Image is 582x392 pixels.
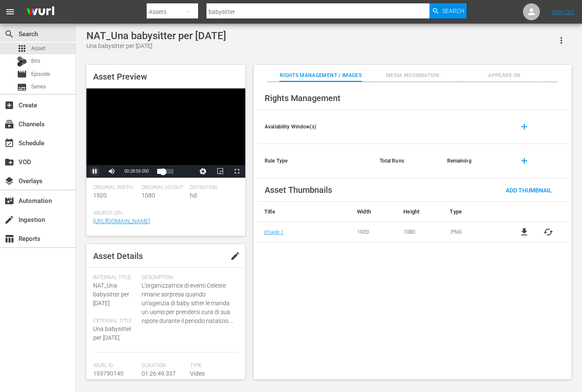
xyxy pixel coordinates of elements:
[190,363,234,369] span: Type
[265,93,341,103] span: Rights Management
[124,169,149,173] span: 00:28:59.050
[543,227,553,237] button: cached
[93,370,123,377] span: 193790140
[142,363,186,369] span: Duration
[93,282,129,307] span: NAT_Una babysitter per [DATE]
[86,42,226,51] div: Una babysitter per [DATE]
[519,122,529,132] span: add
[442,3,464,19] span: Search
[86,30,226,42] div: NAT_Una babysitter per [DATE]
[397,222,443,242] td: 1080
[443,222,505,242] td: .PNG
[463,71,546,80] span: Appears On
[157,169,174,174] div: Progress Bar
[20,2,61,22] img: ans4CAIJ8jUAAAAAAAAAAAAAAAAAAAAAAAAgQb4GAAAAAAAAAAAAAAAAAAAAAAAAJMjXAAAAAAAAAAAAAAAAAAAAAAAAgAT5G...
[499,182,559,197] button: Add Thumbnail
[4,215,14,225] span: Ingestion
[258,202,351,222] th: Title
[142,184,186,191] span: Original Height
[440,144,508,178] th: Remaining
[212,165,228,178] button: Picture-in-Picture
[142,192,155,199] span: 1080
[31,44,45,53] span: Asset
[190,370,205,377] span: Video
[4,138,14,148] span: Schedule
[373,144,440,178] th: Total Runs
[142,275,234,281] span: Description:
[86,88,245,178] div: Video Player
[17,82,27,92] span: Series
[93,363,137,369] span: Wurl Id
[17,56,27,67] div: Bits
[4,234,14,244] span: Reports
[31,83,46,91] span: Series
[265,185,332,195] span: Asset Thumbnails
[519,156,529,166] span: add
[443,202,505,222] th: Type
[552,8,574,15] a: Sign Out
[103,165,120,178] button: Mute
[514,117,534,137] button: add
[514,151,534,171] button: add
[31,70,50,78] span: Episode
[351,222,397,242] td: 1920
[499,187,559,194] span: Add Thumbnail
[86,165,103,178] button: Pause
[4,176,14,186] span: Overlays
[4,196,14,206] span: Automation
[93,210,234,217] span: Source Url
[4,119,14,129] span: Channels
[225,246,245,266] button: edit
[93,318,137,325] span: External Title:
[5,7,15,17] span: menu
[93,72,147,82] span: Asset Preview
[93,218,150,224] a: [URL][DOMAIN_NAME]
[93,251,143,261] span: Asset Details
[93,325,131,341] span: Una babysitter per [DATE]
[142,370,176,377] span: 01:26:49.337
[230,251,240,261] span: edit
[93,275,137,281] span: Internal Title:
[93,192,107,199] span: 1920
[264,229,284,235] a: Image 1
[4,157,14,167] span: VOD
[258,144,373,178] th: Rule Type
[371,71,454,80] span: Media Information
[228,165,245,178] button: Fullscreen
[351,202,397,222] th: Width
[190,192,197,199] span: hd
[258,110,373,144] th: Availability Window(s)
[17,69,27,79] span: Episode
[4,100,14,110] span: Create
[279,71,362,80] span: Rights Management / Images
[195,165,212,178] button: Jump To Time
[142,281,234,325] span: L'organizzatrice di eventi Celeste rimane sorpresa quando un'agenzia di baby sitter le manda un u...
[190,184,234,191] span: Definition
[31,57,40,65] span: Bits
[397,202,443,222] th: Height
[17,43,27,53] span: Asset
[93,184,137,191] span: Original Width
[519,227,529,237] a: file_download
[4,29,14,39] span: Search
[429,3,467,19] button: Search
